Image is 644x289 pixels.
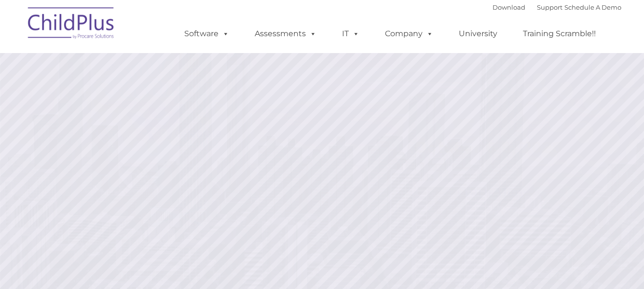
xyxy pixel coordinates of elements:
a: Software [175,24,239,43]
a: Company [375,24,443,43]
a: University [449,24,507,43]
a: Assessments [245,24,326,43]
img: ChildPlus by Procare Solutions [23,0,120,49]
a: Download [493,3,525,11]
a: Support [537,3,562,11]
font: | [493,3,621,11]
a: Learn More [438,178,545,206]
a: Schedule A Demo [564,3,621,11]
a: Training Scramble!! [513,24,605,43]
a: IT [332,24,369,43]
